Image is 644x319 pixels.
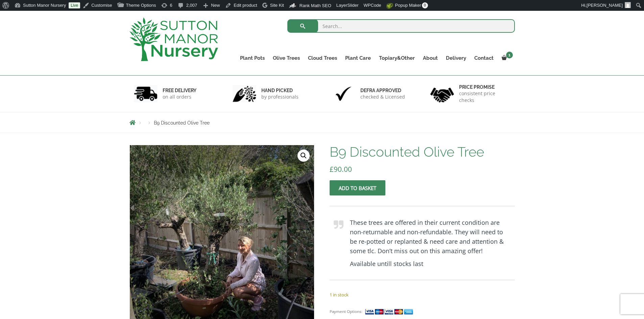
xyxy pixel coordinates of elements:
span: [PERSON_NAME] [587,3,623,8]
img: 1.jpg [134,85,158,102]
a: View full-screen image gallery [297,150,310,162]
img: payment supported [365,308,415,315]
a: Contact [470,53,498,63]
span: 1 [506,52,513,58]
p: Available untill stocks last [350,259,506,268]
p: consistent price checks [459,90,510,104]
button: Add to basket [330,180,385,195]
strong: These trees are offered in their current condition are non-returnable and non-refundable. They wi... [350,218,504,255]
h6: FREE DELIVERY [163,87,196,94]
bdi: 90.00 [330,164,352,174]
a: Olive Trees [269,53,304,63]
p: 1 in stock [330,291,515,299]
h6: Price promise [459,84,510,90]
a: Plant Pots [236,53,269,63]
small: Payment Options: [330,309,362,314]
span: £ [330,164,334,174]
a: Live [69,2,80,8]
img: 4.jpg [430,83,454,104]
h6: Defra approved [360,87,405,94]
span: 0 [422,2,428,8]
h6: hand picked [261,87,299,94]
a: 1 [498,53,515,63]
a: Delivery [442,53,470,63]
a: Topiary&Other [375,53,419,63]
img: 3.jpg [332,85,355,102]
a: Cloud Trees [304,53,341,63]
p: checked & Licensed [360,94,405,100]
img: logo [129,18,218,61]
nav: Breadcrumbs [129,120,515,125]
span: B9 Discounted Olive Tree [154,120,210,126]
a: Plant Care [341,53,375,63]
a: About [419,53,442,63]
p: by professionals [261,94,299,100]
input: Search... [287,19,515,33]
p: on all orders [163,94,196,100]
h1: B9 Discounted Olive Tree [330,145,515,159]
img: 2.jpg [233,85,256,102]
span: Rank Math SEO [300,3,331,8]
span: Site Kit [270,3,284,8]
